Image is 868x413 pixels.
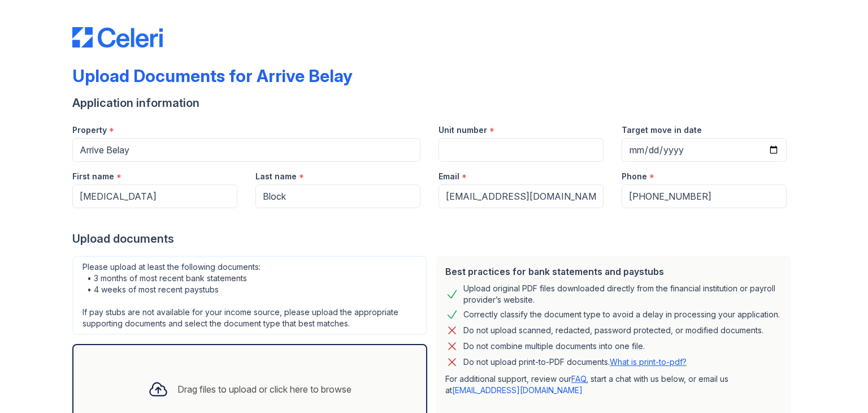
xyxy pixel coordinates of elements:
[463,283,782,306] div: Upload original PDF files downloaded directly from the financial institution or payroll provider’...
[72,95,796,111] div: Application information
[610,357,687,367] a: What is print-to-pdf?
[445,265,782,278] div: Best practices for bank statements and paystubs
[255,171,297,182] label: Last name
[571,374,586,384] a: FAQ
[622,171,647,182] label: Phone
[439,171,459,182] label: Email
[439,124,487,136] label: Unit number
[72,256,427,335] div: Please upload at least the following documents: • 3 months of most recent bank statements • 4 wee...
[463,356,687,368] p: Do not upload print-to-PDF documents.
[463,324,763,337] div: Do not upload scanned, redacted, password protected, or modified documents.
[463,308,780,321] div: Correctly classify the document type to avoid a delay in processing your application.
[72,27,163,48] img: CE_Logo_Blue-a8612792a0a2168367f1c8372b55b34899dd931a85d93a1a3d3e32e68fde9ad4.png
[72,66,353,86] div: Upload Documents for Arrive Belay
[452,385,583,395] a: [EMAIL_ADDRESS][DOMAIN_NAME]
[622,124,702,136] label: Target move in date
[72,171,114,182] label: First name
[445,373,782,396] p: For additional support, review our , start a chat with us below, or email us at
[72,124,107,136] label: Property
[177,382,351,396] div: Drag files to upload or click here to browse
[72,231,796,247] div: Upload documents
[463,339,645,353] div: Do not combine multiple documents into one file.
